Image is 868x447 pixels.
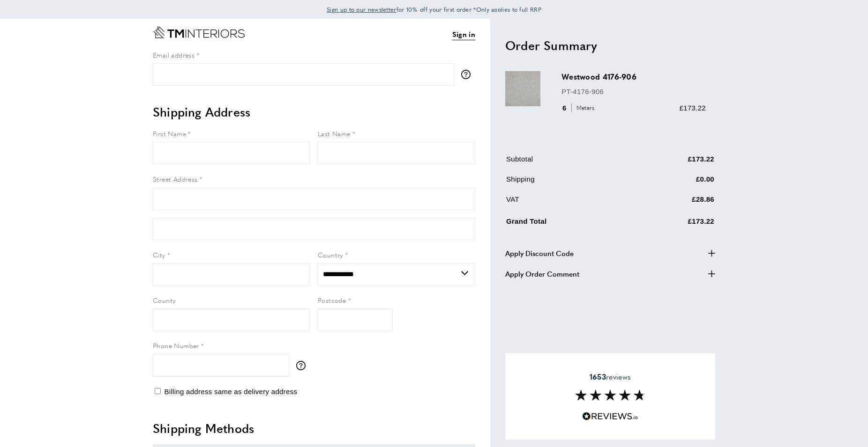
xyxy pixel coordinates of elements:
[575,389,645,401] img: Reviews section
[327,5,397,14] span: Sign up to our newsletter
[153,50,195,59] span: Email address
[590,371,606,382] strong: 1653
[633,194,715,212] td: £28.86
[153,250,165,259] span: City
[680,104,706,112] span: £173.22
[318,129,351,138] span: Last Name
[561,71,706,82] h3: Westwood 4176-906
[505,248,574,259] span: Apply Discount Code
[153,295,175,305] span: County
[461,70,475,79] button: More information
[153,341,199,350] span: Phone Number
[505,268,579,279] span: Apply Order Comment
[633,214,715,234] td: £173.22
[318,250,343,259] span: Country
[164,388,297,396] span: Billing address same as delivery address
[561,86,706,97] p: PT-4176-906
[318,295,346,305] span: Postcode
[506,154,632,172] td: Subtotal
[452,29,475,40] a: Sign in
[153,174,198,183] span: Street Address
[505,71,540,106] img: Westwood 4176-906
[561,103,598,114] div: 6
[153,420,475,437] h2: Shipping Methods
[506,174,632,192] td: Shipping
[633,154,715,172] td: £173.22
[582,412,638,421] img: Reviews.io 5 stars
[590,372,631,381] span: reviews
[506,214,632,234] td: Grand Total
[327,5,541,14] span: for 10% off your first order *Only applies to full RRP
[506,194,632,212] td: VAT
[327,5,397,14] a: Sign up to our newsletter
[153,103,475,120] h2: Shipping Address
[155,388,161,394] input: Billing address same as delivery address
[571,103,597,112] span: Meters
[153,26,245,38] a: Go to Home page
[296,361,310,370] button: More information
[505,37,715,54] h2: Order Summary
[633,174,715,192] td: £0.00
[153,129,186,138] span: First Name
